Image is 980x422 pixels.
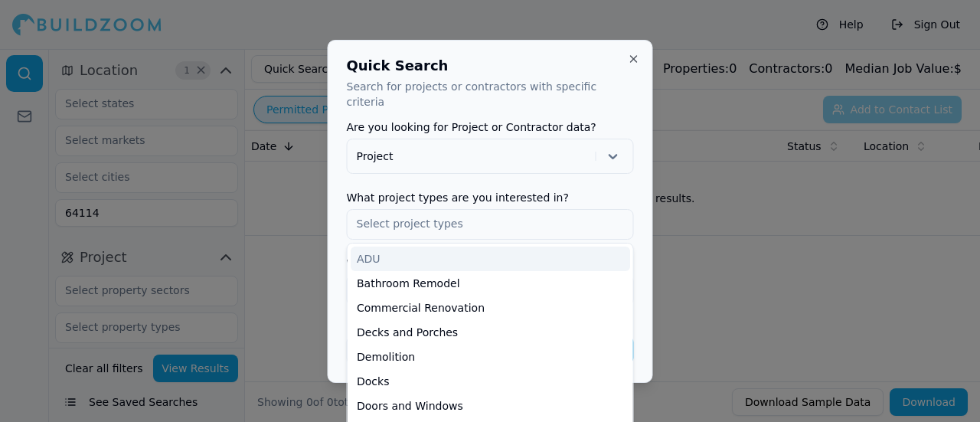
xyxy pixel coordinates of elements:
div: Decks and Porches [351,320,630,345]
div: Commercial Renovation [351,296,630,320]
div: Bathroom Remodel [351,271,630,296]
div: Docks [351,369,630,394]
label: What project types are you interested in? [347,192,634,203]
div: ADU [351,247,630,271]
div: Doors and Windows [351,394,630,418]
p: Search for projects or contractors with specific criteria [347,79,634,110]
h2: Quick Search [347,59,634,73]
input: Select project types [348,210,633,237]
div: Demolition [351,345,630,369]
label: Are you looking for Project or Contractor data? [347,122,634,132]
